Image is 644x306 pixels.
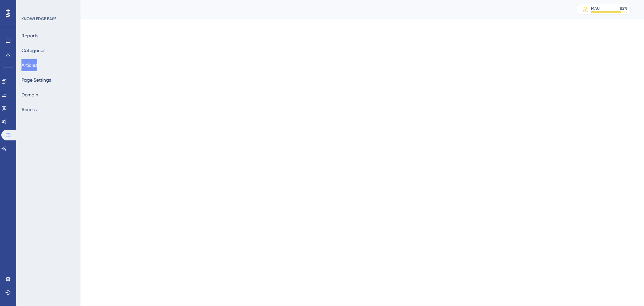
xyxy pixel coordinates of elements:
button: Domain [21,89,38,101]
div: 82 % [620,6,627,11]
button: Page Settings [21,74,51,86]
button: Access [21,103,37,116]
div: KNOWLEDGE BASE [21,16,56,21]
div: MAU [591,6,600,11]
button: Articles [21,59,37,71]
button: Reports [21,30,38,42]
button: Categories [21,44,45,56]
